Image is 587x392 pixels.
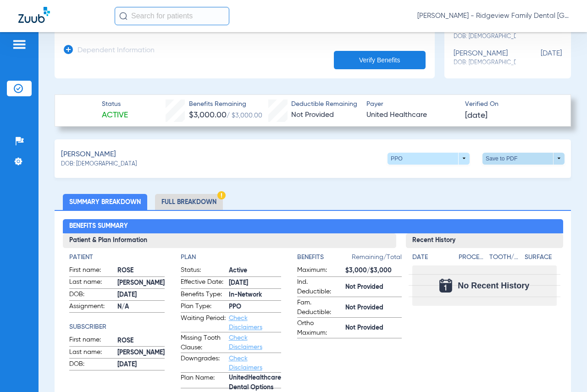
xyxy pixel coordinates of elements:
span: Effective Date: [181,277,226,288]
div: [PERSON_NAME] [454,50,516,66]
span: Assignment: [69,302,114,313]
img: Zuub Logo [18,7,50,23]
img: Hazard [217,191,226,199]
span: / $3,000.00 [227,112,262,119]
button: Save to PDF [482,153,565,165]
span: Plan Name: [181,373,226,388]
h3: Recent History [406,233,563,248]
span: Missing Tooth Clause: [181,333,226,353]
span: Payer [366,99,457,109]
button: Verify Benefits [334,51,426,69]
span: Active [229,266,281,276]
span: Status [102,99,128,109]
span: First name: [69,265,114,276]
img: Search Icon [119,12,127,20]
h4: Subscriber [69,322,165,332]
span: Ortho Maximum: [297,319,342,338]
span: PPO [229,302,281,312]
span: [DATE] [117,290,165,300]
h4: Plan [181,253,281,262]
span: [PERSON_NAME] - Ridgeview Family Dental [GEOGRAPHIC_DATA] [417,11,569,21]
span: [DATE] [117,360,165,370]
h4: Tooth/Quad [489,253,521,262]
h4: Benefits [297,253,352,262]
button: PPO [388,153,470,165]
span: DOB: [DEMOGRAPHIC_DATA] [454,33,516,41]
h4: Date [412,253,451,262]
h4: Surface [525,253,557,262]
span: In-Network [229,290,281,300]
span: Not Provided [291,111,334,119]
input: Search for patients [115,7,229,25]
h3: Patient & Plan Information [63,233,396,248]
span: Waiting Period: [181,314,226,332]
span: UnitedHealthcare Dental Options [229,378,281,388]
app-breakdown-title: Tooth/Quad [489,253,521,265]
span: $3,000.00 [189,111,227,119]
span: Benefits Type: [181,290,226,301]
h3: Dependent Information [78,46,155,55]
span: [DATE] [516,50,562,66]
span: [PERSON_NAME] [117,348,165,358]
span: ROSE [117,336,165,346]
span: [DATE] [229,278,281,288]
span: Benefits Remaining [189,99,262,109]
h4: Patient [69,253,165,262]
span: Verified On [465,99,556,109]
a: Check Disclaimers [229,335,262,350]
span: Remaining/Total [352,253,402,265]
span: Not Provided [345,303,402,313]
iframe: Chat Widget [541,348,587,392]
span: Maximum: [297,265,342,276]
span: Active [102,110,128,121]
app-breakdown-title: Benefits [297,253,352,265]
span: ROSE [117,266,165,276]
span: United Healthcare [366,110,457,121]
span: Fam. Deductible: [297,298,342,317]
span: Status: [181,265,226,276]
a: Check Disclaimers [229,315,262,331]
span: Last name: [69,348,114,359]
li: Summary Breakdown [63,194,147,210]
span: Downgrades: [181,354,226,372]
span: First name: [69,335,114,346]
span: No Recent History [458,281,529,290]
span: Plan Type: [181,302,226,313]
h2: Benefits Summary [63,219,563,234]
span: DOB: [DEMOGRAPHIC_DATA] [454,59,516,67]
span: DOB: [69,359,114,370]
span: Deductible Remaining [291,99,357,109]
h4: Procedure [459,253,486,262]
span: [PERSON_NAME] [61,149,116,160]
li: Full Breakdown [155,194,223,210]
span: $3,000/$3,000 [345,266,402,276]
img: Calendar [439,279,452,293]
span: DOB: [69,290,114,301]
span: N/A [117,302,165,312]
span: Not Provided [345,323,402,333]
span: DOB: [DEMOGRAPHIC_DATA] [61,160,137,169]
span: [PERSON_NAME] [117,278,165,288]
a: Check Disclaimers [229,355,262,371]
img: hamburger-icon [12,39,27,50]
span: Ind. Deductible: [297,277,342,297]
span: [DATE] [465,110,487,121]
span: Last name: [69,277,114,288]
span: Not Provided [345,282,402,292]
app-breakdown-title: Procedure [459,253,486,265]
app-breakdown-title: Surface [525,253,557,265]
app-breakdown-title: Date [412,253,451,265]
